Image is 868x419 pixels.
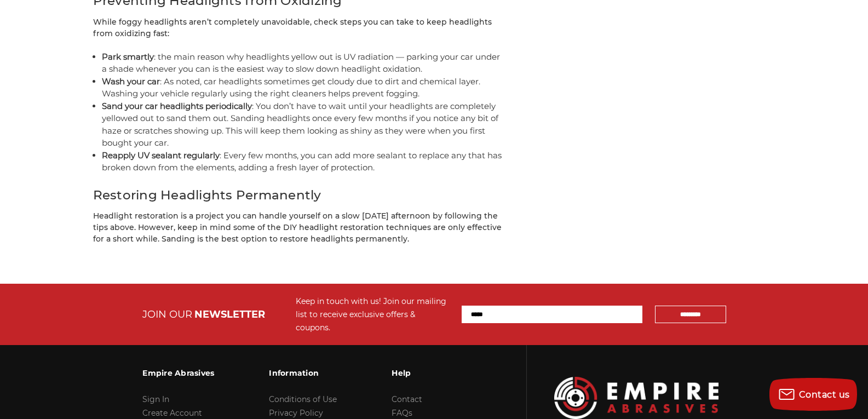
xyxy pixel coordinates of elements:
h3: Help [392,361,465,384]
strong: Sand your car headlights periodically [102,101,252,111]
li: : Every few months, you can add more sealant to replace any that has broken down from the element... [102,150,504,174]
p: Headlight restoration is a project you can handle yourself on a slow [DATE] afternoon by followin... [93,210,504,245]
a: Privacy Policy [269,408,323,418]
strong: Park smartly [102,51,154,62]
li: : You don’t have to wait until your headlights are completely yellowed out to sand them out. Sand... [102,100,504,150]
p: While foggy headlights aren’t completely unavoidable, check steps you can take to keep headlights... [93,16,504,39]
h3: Information [269,361,337,384]
h2: Restoring Headlights Permanently [93,186,504,205]
img: Empire Abrasives Logo Image [554,377,718,419]
a: Conditions of Use [269,394,337,404]
span: Contact us [799,389,850,400]
strong: Reapply UV sealant regularly [102,150,220,160]
li: : the main reason why headlights yellow out is UV radiation — parking your car under a shade when... [102,51,504,76]
h3: Empire Abrasives [142,361,214,384]
a: Sign In [142,394,169,404]
li: : As noted, car headlights sometimes get cloudy due to dirt and chemical layer. Washing your vehi... [102,76,504,100]
span: JOIN OUR [142,308,192,320]
span: NEWSLETTER [194,308,265,320]
div: Keep in touch with us! Join our mailing list to receive exclusive offers & coupons. [296,295,451,334]
a: FAQs [392,408,412,418]
a: Create Account [142,408,202,418]
a: Contact [392,394,422,404]
strong: Wash your car [102,76,160,87]
button: Contact us [769,378,857,411]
